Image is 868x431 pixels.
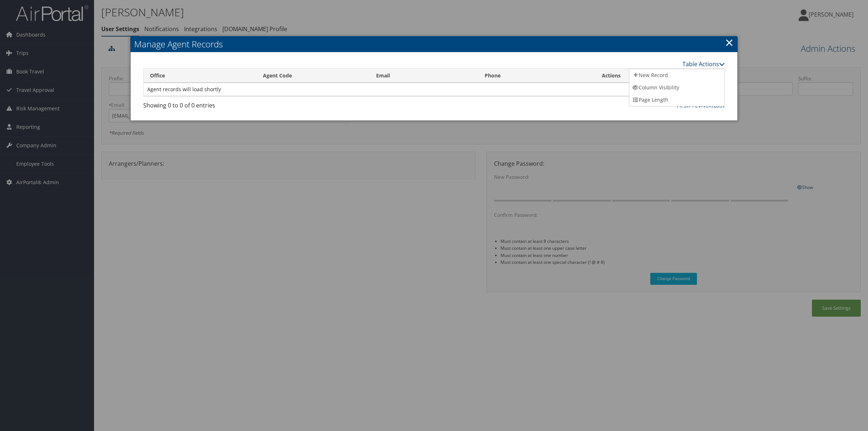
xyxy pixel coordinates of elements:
[143,101,281,113] div: Showing 0 to 0 of 0 entries
[714,101,725,109] a: Last
[370,69,478,83] th: Email: activate to sort column ascending
[595,69,724,83] th: Actions
[677,101,689,109] a: First
[478,69,595,83] th: Phone: activate to sort column ascending
[682,60,725,68] a: Table Actions
[725,35,733,50] a: Close
[256,69,369,83] th: Agent Code: activate to sort column ascending
[629,69,724,81] a: New Record
[629,94,724,106] a: Page Length
[144,69,256,83] th: Office: activate to sort column ascending
[689,101,701,109] a: Prev
[629,81,724,94] a: Column Visibility
[144,83,724,96] td: Agent records will load shortly
[701,101,714,109] a: Next
[131,36,737,52] h2: Manage Agent Records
